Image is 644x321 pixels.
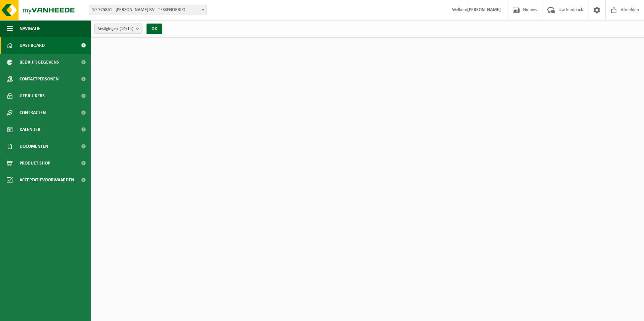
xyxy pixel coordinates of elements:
[147,24,162,34] button: OK
[20,155,50,172] span: Product Shop
[20,54,59,71] span: Bedrijfsgegevens
[20,104,46,121] span: Contracten
[20,138,48,155] span: Documenten
[20,172,74,188] span: Acceptatievoorwaarden
[20,121,40,138] span: Kalender
[467,7,501,12] strong: [PERSON_NAME]
[120,27,133,31] count: (14/14)
[20,37,45,54] span: Dashboard
[20,71,59,87] span: Contactpersonen
[98,24,133,34] span: Vestigingen
[89,5,206,15] span: 10-775861 - YVES MAES BV - TESSENDERLO
[89,5,207,15] span: 10-775861 - YVES MAES BV - TESSENDERLO
[94,24,142,34] button: Vestigingen(14/14)
[20,87,45,104] span: Gebruikers
[20,20,40,37] span: Navigatie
